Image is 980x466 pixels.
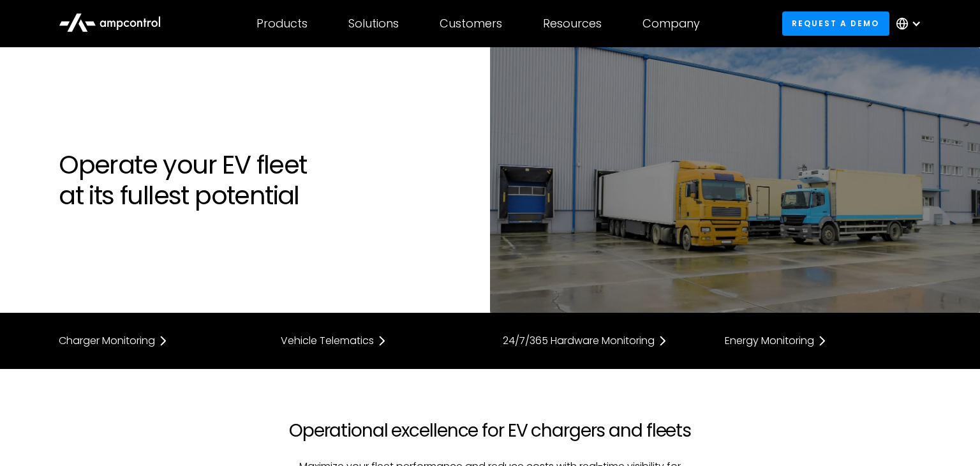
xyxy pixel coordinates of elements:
a: Request a demo [782,11,889,35]
h1: Operate your EV fleet at its fullest potential [59,149,477,211]
div: Customers [440,17,502,31]
img: Electric Trucks at Depot [490,47,980,313]
a: Energy Monitoring [725,333,921,349]
div: Resources [543,17,602,31]
h2: Operational excellence for EV chargers and fleets [281,420,699,442]
div: Products [256,17,308,31]
a: 24/7/365 Hardware Monitoring [503,333,699,349]
div: Vehicle Telematics [281,336,374,346]
div: Company [642,17,700,31]
div: Charger Monitoring [59,336,155,346]
div: 24/7/365 Hardware Monitoring [503,336,655,346]
a: Charger Monitoring [59,333,255,349]
div: Solutions [348,17,399,31]
div: Energy Monitoring [725,336,814,346]
a: Vehicle Telematics [281,333,477,349]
